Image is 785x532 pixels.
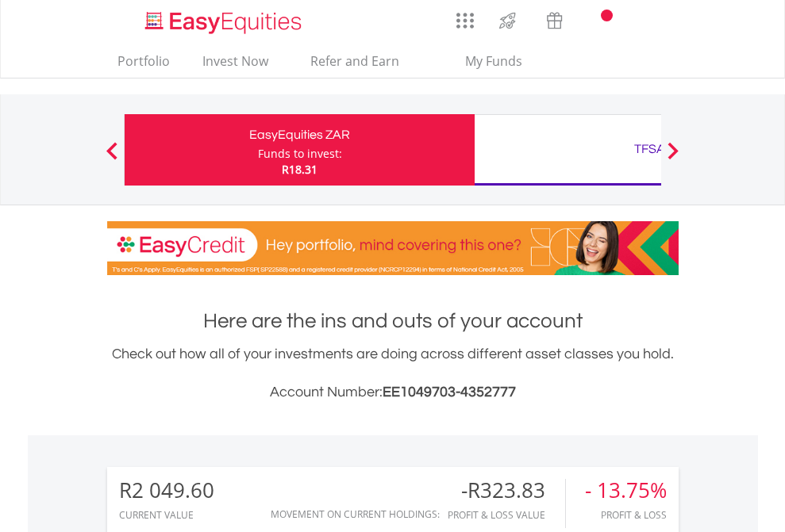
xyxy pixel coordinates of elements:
img: grid-menu-icon.svg [456,12,474,29]
a: FAQ's and Support [618,4,659,36]
a: AppsGrid [446,4,484,29]
div: Funds to invest: [258,146,342,162]
div: - 13.75% [585,479,667,502]
a: Notifications [578,4,618,36]
a: My Profile [659,4,699,39]
span: R18.31 [282,162,317,177]
img: EasyEquities_Logo.png [142,10,308,36]
h1: Here are the ins and outs of your account [107,307,679,335]
a: Invest Now [196,53,275,78]
a: Vouchers [531,4,578,33]
img: EasyCredit Promotion Banner [107,221,679,275]
button: Previous [96,150,128,166]
div: Profit & Loss [585,510,667,520]
div: Check out how all of your investments are doing across different asset classes you hold. [107,343,679,404]
div: R2 049.60 [119,479,214,502]
div: -R323.83 [448,479,565,502]
button: Next [657,150,689,166]
img: thrive-v2.svg [494,8,521,33]
div: Profit & Loss Value [448,510,565,520]
span: Refer and Earn [310,52,399,70]
div: CURRENT VALUE [119,510,214,520]
a: Refer and Earn [294,53,416,78]
span: EE1049703-4352777 [383,385,516,400]
a: Home page [139,4,308,36]
div: EasyEquities ZAR [134,124,465,146]
h3: Account Number: [107,381,679,404]
a: Portfolio [111,53,176,78]
span: My Funds [442,51,546,71]
div: Movement on Current Holdings: [271,509,440,519]
img: vouchers-v2.svg [541,8,568,33]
